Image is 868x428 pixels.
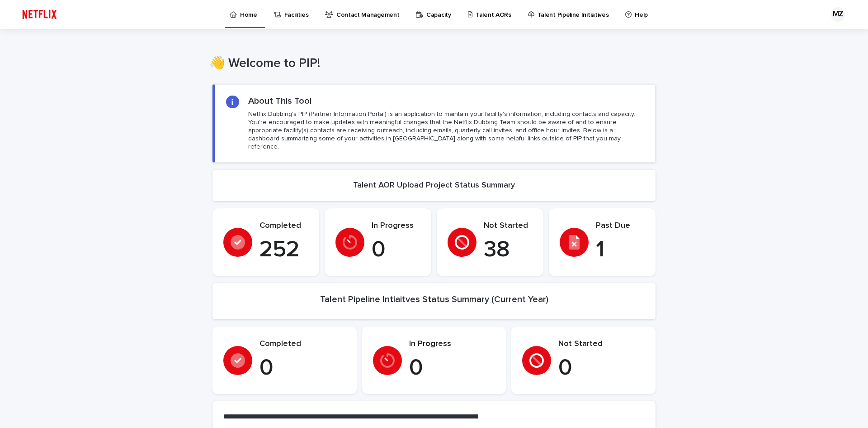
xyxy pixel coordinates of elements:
p: 38 [484,236,533,264]
p: In Progress [409,339,495,349]
p: 0 [259,355,346,382]
img: ifQbXi3ZQGMSEF7WDB7W [18,5,61,24]
h2: About This Tool [248,96,312,106]
p: Netflix Dubbing's PIP (Partner Information Portal) is an application to maintain your facility's ... [248,110,644,151]
p: In Progress [372,221,420,231]
p: 0 [558,355,645,382]
p: Completed [259,339,346,349]
h1: 👋 Welcome to PIP! [209,56,652,72]
p: 0 [372,236,420,264]
p: 0 [409,355,495,382]
p: 252 [259,236,308,264]
p: Not Started [484,221,533,231]
h2: Talent Pipeline Intiaitves Status Summary (Current Year) [320,294,548,305]
div: MZ [831,7,845,22]
p: Not Started [558,339,645,349]
p: Completed [259,221,308,231]
h2: Talent AOR Upload Project Status Summary [353,181,515,191]
p: Past Due [596,221,645,231]
p: 1 [596,236,645,264]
